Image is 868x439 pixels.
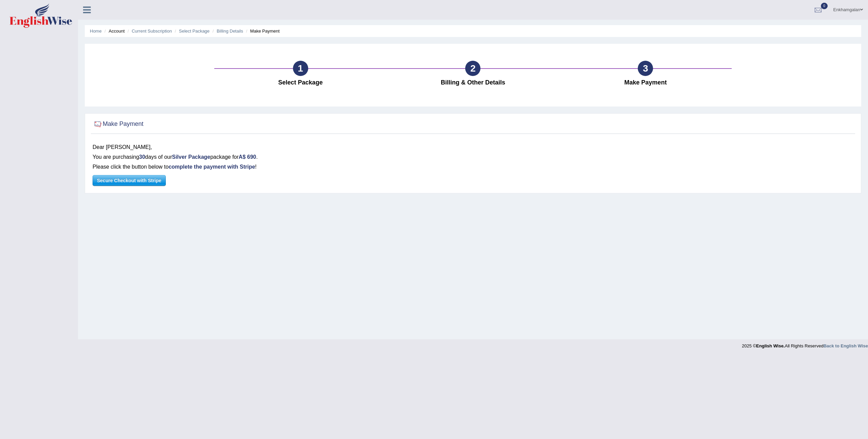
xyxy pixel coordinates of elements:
[93,175,165,186] span: Secure Checkout with Stripe
[563,79,728,86] h4: Make Payment
[93,119,143,129] h2: Make Payment
[821,3,828,9] span: 0
[239,154,256,160] b: A$ 690
[244,28,280,34] li: Make Payment
[217,28,243,34] a: Billing Details
[93,175,166,186] button: Secure Checkout with Stripe
[390,79,556,86] h4: Billing & Other Details
[132,28,172,34] a: Current Subscription
[93,152,853,172] p: You are purchasing days of our package for . Please click the button below to !
[93,142,853,152] div: Dear [PERSON_NAME],
[293,61,308,76] div: 1
[218,79,383,86] h4: Select Package
[172,154,210,160] b: Silver Package
[90,28,102,34] a: Home
[756,343,785,348] strong: English Wise.
[139,154,145,160] b: 30
[179,28,210,34] a: Select Package
[465,61,480,76] div: 2
[824,343,868,348] a: Back to English Wise
[638,61,653,76] div: 3
[103,28,124,34] li: Account
[742,339,868,349] div: 2025 © All Rights Reserved
[169,164,255,170] b: complete the payment with Stripe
